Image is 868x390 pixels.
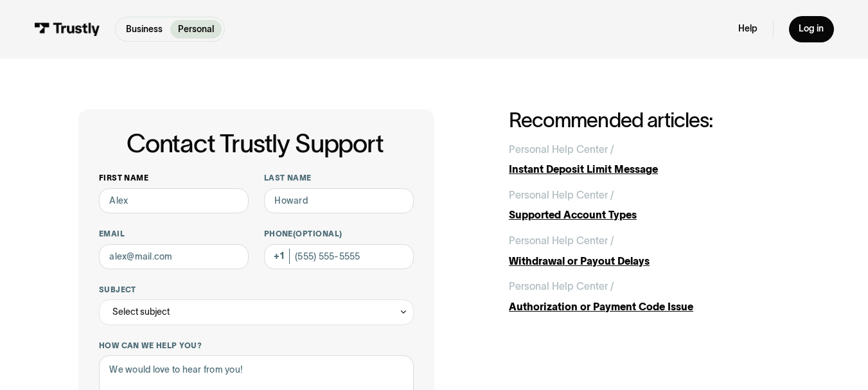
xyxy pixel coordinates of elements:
[264,173,414,183] label: Last name
[264,188,414,214] input: Howard
[509,299,790,315] div: Authorization or Payment Code Issue
[509,279,790,314] a: Personal Help Center /Authorization or Payment Code Issue
[96,130,414,157] h1: Contact Trustly Support
[126,22,163,36] p: Business
[509,233,614,249] div: Personal Help Center /
[99,341,414,351] label: How can we help you?
[509,254,790,269] div: Withdrawal or Payout Delays
[509,188,790,223] a: Personal Help Center /Supported Account Types
[178,22,214,36] p: Personal
[118,20,170,39] a: Business
[509,142,790,177] a: Personal Help Center /Instant Deposit Limit Message
[789,16,835,43] a: Log in
[99,285,414,295] label: Subject
[99,173,249,183] label: First name
[99,244,249,270] input: alex@mail.com
[99,299,414,325] div: Select subject
[264,229,414,239] label: Phone
[738,23,757,35] a: Help
[99,188,249,214] input: Alex
[112,305,170,320] div: Select subject
[509,279,614,294] div: Personal Help Center /
[509,188,614,203] div: Personal Help Center /
[99,229,249,239] label: Email
[509,162,790,177] div: Instant Deposit Limit Message
[264,244,414,270] input: (555) 555-5555
[509,109,790,132] h2: Recommended articles:
[509,233,790,269] a: Personal Help Center /Withdrawal or Payout Delays
[293,229,342,238] span: (Optional)
[509,208,790,223] div: Supported Account Types
[799,23,824,35] div: Log in
[509,142,614,157] div: Personal Help Center /
[170,20,222,39] a: Personal
[34,22,100,37] img: Trustly Logo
